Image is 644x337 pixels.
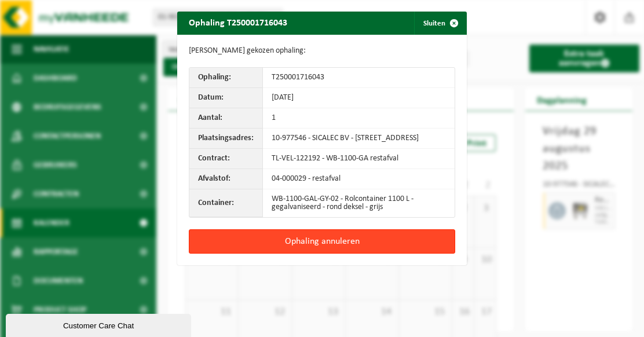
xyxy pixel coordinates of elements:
td: TL-VEL-122192 - WB-1100-GA restafval [263,149,455,169]
td: 1 [263,108,455,129]
td: T250001716043 [263,68,455,88]
p: [PERSON_NAME] gekozen ophaling: [189,46,455,56]
th: Datum: [189,88,263,108]
td: WB-1100-GAL-GY-02 - Rolcontainer 1100 L - gegalvaniseerd - rond deksel - grijs [263,189,455,217]
button: Ophaling annuleren [189,229,455,254]
td: [DATE] [263,88,455,108]
td: 04-000029 - restafval [263,169,455,189]
th: Plaatsingsadres: [189,129,263,149]
th: Aantal: [189,108,263,129]
th: Ophaling: [189,68,263,88]
button: Sluiten [414,12,466,35]
h2: Ophaling T250001716043 [177,12,299,34]
iframe: chat widget [6,312,193,337]
th: Contract: [189,149,263,169]
th: Container: [189,189,263,217]
th: Afvalstof: [189,169,263,189]
td: 10-977546 - SICALEC BV - [STREET_ADDRESS] [263,129,455,149]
